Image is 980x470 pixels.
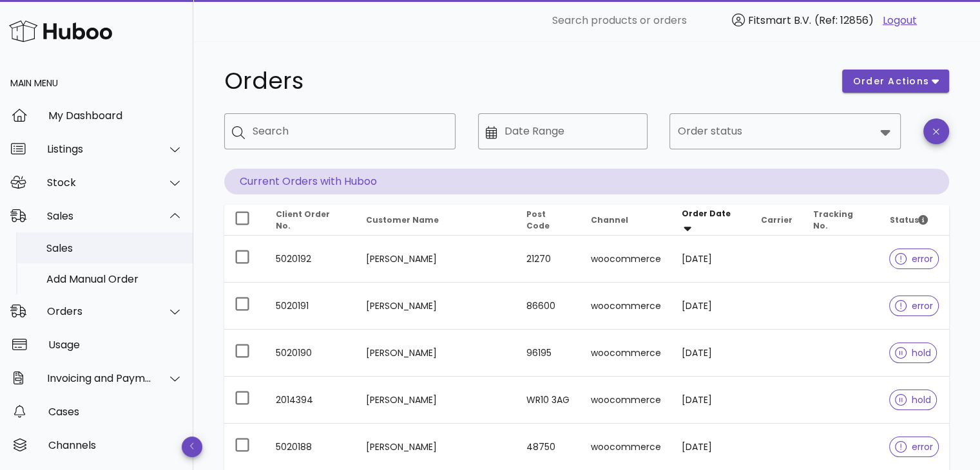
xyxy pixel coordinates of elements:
[48,339,183,351] div: Usage
[355,205,516,236] th: Customer Name
[591,214,628,225] span: Channel
[761,214,793,225] span: Carrier
[813,209,853,231] span: Tracking No.
[9,17,112,45] img: Huboo Logo
[47,143,152,155] div: Listings
[581,205,671,236] th: Channel
[814,13,874,28] span: (Ref: 12856)
[48,109,183,122] div: My Dashboard
[879,205,949,236] th: Status
[516,330,581,377] td: 96195
[46,242,183,254] div: Sales
[355,377,516,424] td: [PERSON_NAME]
[47,176,152,189] div: Stock
[671,236,751,283] td: [DATE]
[581,377,671,424] td: woocommerce
[682,208,731,219] span: Order Date
[671,330,751,377] td: [DATE]
[748,13,811,28] span: Fitsmart B.V.
[47,210,152,222] div: Sales
[355,283,516,330] td: [PERSON_NAME]
[581,330,671,377] td: woocommerce
[265,205,355,236] th: Client Order No.
[48,406,183,418] div: Cases
[265,377,355,424] td: 2014394
[751,205,803,236] th: Carrier
[276,209,330,231] span: Client Order No.
[46,273,183,285] div: Add Manual Order
[224,169,949,194] p: Current Orders with Huboo
[581,283,671,330] td: woocommerce
[355,236,516,283] td: [PERSON_NAME]
[671,377,751,424] td: [DATE]
[895,348,931,357] span: hold
[48,439,183,451] div: Channels
[516,205,581,236] th: Post Code
[224,70,827,93] h1: Orders
[265,236,355,283] td: 5020192
[516,236,581,283] td: 21270
[47,372,152,384] div: Invoicing and Payments
[895,301,933,310] span: error
[47,305,152,317] div: Orders
[516,283,581,330] td: 86600
[803,205,879,236] th: Tracking No.
[895,395,931,404] span: hold
[895,254,933,263] span: error
[365,214,438,225] span: Customer Name
[842,70,949,93] button: order actions
[671,283,751,330] td: [DATE]
[671,205,751,236] th: Order Date: Sorted descending. Activate to remove sorting.
[516,377,581,424] td: WR10 3AG
[889,214,928,225] span: Status
[355,330,516,377] td: [PERSON_NAME]
[669,113,901,149] div: Order status
[883,13,917,28] a: Logout
[526,209,550,231] span: Post Code
[265,330,355,377] td: 5020190
[895,442,933,451] span: error
[265,283,355,330] td: 5020191
[852,75,930,88] span: order actions
[581,236,671,283] td: woocommerce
